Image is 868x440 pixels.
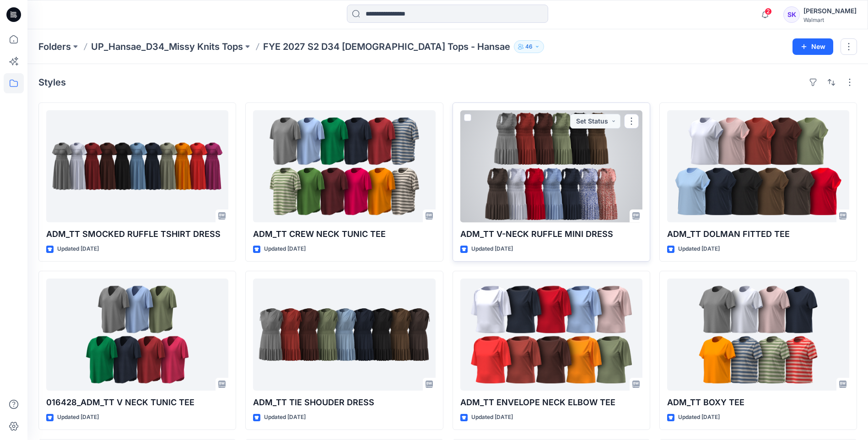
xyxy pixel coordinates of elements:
[46,110,228,222] a: ADM_TT SMOCKED RUFFLE TSHIRT DRESS
[667,110,849,222] a: ADM_TT DOLMAN FITTED TEE
[46,396,228,409] p: 016428_ADM_TT V NECK TUNIC TEE
[57,244,99,254] p: Updated [DATE]
[253,396,435,409] p: ADM_TT TIE SHOUDER DRESS
[57,413,99,422] p: Updated [DATE]
[460,396,642,409] p: ADM_TT ENVELOPE NECK ELBOW TEE
[460,228,642,241] p: ADM_TT V-NECK RUFFLE MINI DRESS
[471,244,513,254] p: Updated [DATE]
[91,40,243,53] a: UP_Hansae_D34_Missy Knits Tops
[783,6,800,23] div: SK
[253,279,435,391] a: ADM_TT TIE SHOUDER DRESS
[667,279,849,391] a: ADM_TT BOXY TEE
[678,244,720,254] p: Updated [DATE]
[514,40,544,53] button: 46
[793,38,833,55] button: New
[678,413,720,422] p: Updated [DATE]
[803,16,857,23] div: Walmart
[471,413,513,422] p: Updated [DATE]
[263,40,510,53] p: FYE 2027 S2 D34 [DEMOGRAPHIC_DATA] Tops - Hansae
[460,110,642,222] a: ADM_TT V-NECK RUFFLE MINI DRESS
[667,228,849,241] p: ADM_TT DOLMAN FITTED TEE
[253,110,435,222] a: ADM_TT CREW NECK TUNIC TEE
[667,396,849,409] p: ADM_TT BOXY TEE
[264,244,306,254] p: Updated [DATE]
[765,8,772,15] span: 2
[460,279,642,391] a: ADM_TT ENVELOPE NECK ELBOW TEE
[253,228,435,241] p: ADM_TT CREW NECK TUNIC TEE
[46,279,228,391] a: 016428_ADM_TT V NECK TUNIC TEE
[38,40,71,53] a: Folders
[264,413,306,422] p: Updated [DATE]
[803,5,857,16] div: [PERSON_NAME]
[38,77,66,88] h4: Styles
[46,228,228,241] p: ADM_TT SMOCKED RUFFLE TSHIRT DRESS
[525,42,533,52] p: 46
